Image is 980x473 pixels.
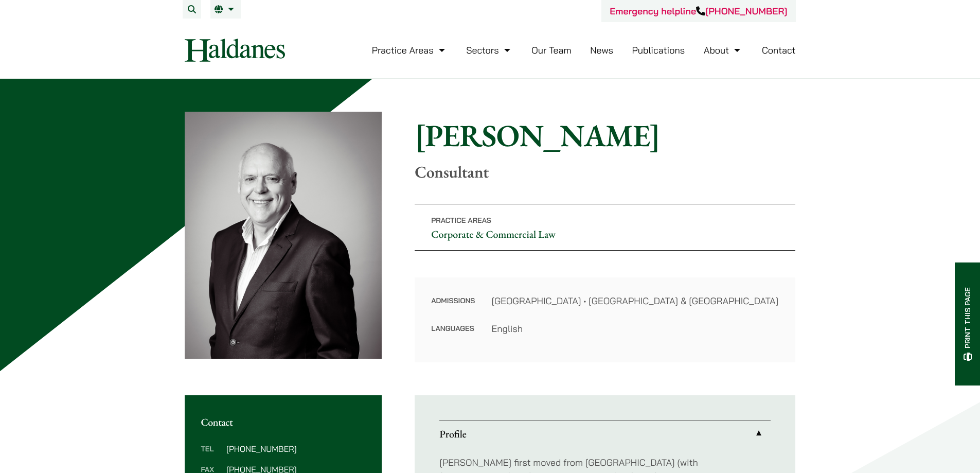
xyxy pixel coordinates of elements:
dt: Admissions [431,294,475,322]
a: News [590,44,613,56]
h2: Contact [201,416,366,428]
a: Emergency helpline[PHONE_NUMBER] [610,5,787,17]
dd: [PHONE_NUMBER] [226,445,365,453]
p: Consultant [415,162,795,182]
dt: Languages [431,322,475,336]
a: Sectors [466,44,512,56]
a: Corporate & Commercial Law [431,227,556,241]
dd: English [491,322,779,336]
a: EN [215,5,237,13]
a: Profile [439,421,771,447]
img: Logo of Haldanes [185,39,285,62]
h1: [PERSON_NAME] [415,117,795,154]
a: Publications [632,44,685,56]
dd: [GEOGRAPHIC_DATA] • [GEOGRAPHIC_DATA] & [GEOGRAPHIC_DATA] [491,294,779,308]
span: Practice Areas [431,216,491,225]
a: About [704,44,743,56]
a: Our Team [531,44,571,56]
dt: Tel [201,445,222,465]
a: Contact [762,44,796,56]
a: Practice Areas [372,44,448,56]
